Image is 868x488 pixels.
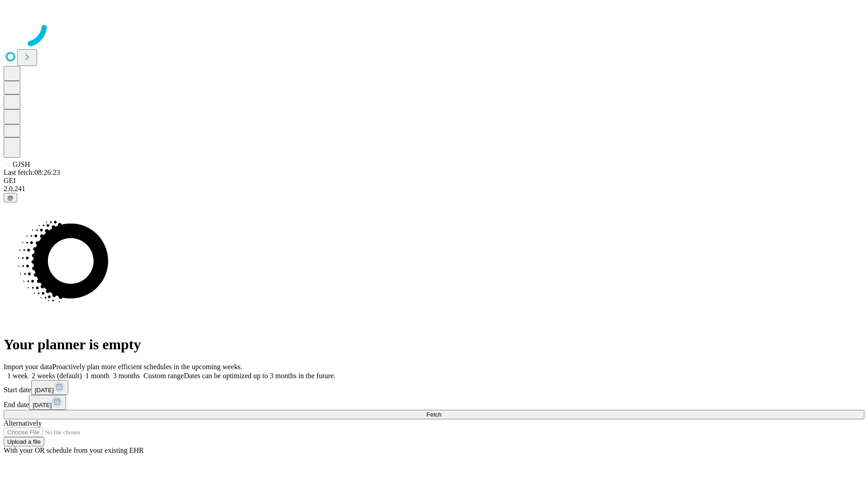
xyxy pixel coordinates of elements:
[4,177,864,185] div: GEI
[4,437,44,446] button: Upload a file
[33,402,52,408] span: [DATE]
[4,193,17,202] button: @
[4,446,144,454] span: With your OR schedule from your existing EHR
[4,363,52,371] span: Import your data
[113,372,140,380] span: 3 months
[32,372,82,380] span: 2 weeks (default)
[4,169,60,176] span: Last fetch: 08:26:23
[13,160,30,168] span: GJSH
[4,410,864,419] button: Fetch
[184,372,335,380] span: Dates can be optimized up to 3 months in the future.
[426,411,441,418] span: Fetch
[4,185,864,193] div: 2.0.241
[4,336,864,353] h1: Your planner is empty
[143,372,184,380] span: Custom range
[31,380,68,395] button: [DATE]
[85,372,109,380] span: 1 month
[52,363,242,371] span: Proactively plan more efficient schedules in the upcoming weeks.
[29,395,66,410] button: [DATE]
[4,380,864,395] div: Start date
[4,419,42,427] span: Alternatively
[35,387,54,394] span: [DATE]
[7,372,28,380] span: 1 week
[4,395,864,410] div: End date
[7,194,14,201] span: @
